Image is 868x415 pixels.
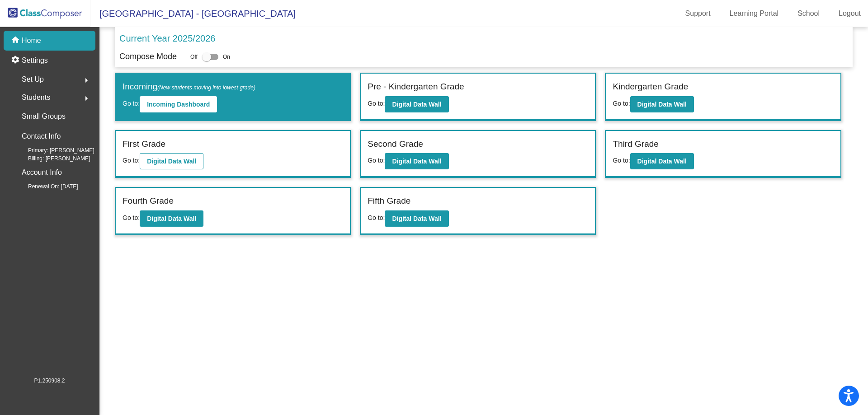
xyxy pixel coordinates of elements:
mat-icon: home [11,35,22,46]
span: [GEOGRAPHIC_DATA] - [GEOGRAPHIC_DATA] [90,6,296,21]
span: On [223,53,230,61]
span: Go to: [368,214,385,221]
button: Incoming Dashboard [140,96,217,112]
mat-icon: arrow_right [81,75,92,86]
span: Renewal On: [DATE] [14,182,78,191]
label: Pre - Kindergarten Grade [368,80,464,93]
button: Digital Data Wall [385,153,448,169]
b: Digital Data Wall [392,101,441,108]
span: Students [22,91,50,104]
span: Billing: [PERSON_NAME] [14,154,90,163]
span: Go to: [123,157,140,164]
span: Off [190,53,198,61]
a: Support [678,6,718,21]
mat-icon: settings [11,55,22,66]
b: Digital Data Wall [637,158,687,165]
a: Learning Portal [722,6,786,21]
p: Settings [22,55,48,66]
b: Digital Data Wall [637,101,687,108]
button: Digital Data Wall [140,210,203,227]
a: Logout [831,6,868,21]
label: Fifth Grade [368,195,410,208]
span: Go to: [368,100,385,107]
span: Set Up [22,73,44,86]
b: Digital Data Wall [392,215,441,222]
button: Digital Data Wall [630,153,694,169]
span: Go to: [613,100,630,107]
b: Digital Data Wall [147,158,196,165]
span: Go to: [613,157,630,164]
mat-icon: arrow_right [81,93,92,104]
b: Digital Data Wall [147,215,196,222]
span: Go to: [123,214,140,221]
span: Primary: [PERSON_NAME] [14,146,94,154]
span: Go to: [368,157,385,164]
label: First Grade [123,138,165,151]
p: Account Info [22,166,62,179]
label: Incoming [123,80,255,93]
a: School [790,6,827,21]
label: Third Grade [613,138,658,151]
p: Current Year 2025/2026 [119,32,215,45]
span: (New students moving into lowest grade) [157,84,255,91]
label: Second Grade [368,138,423,151]
button: Digital Data Wall [140,153,203,169]
button: Digital Data Wall [630,96,694,112]
p: Contact Info [22,130,61,143]
button: Digital Data Wall [385,96,448,112]
b: Incoming Dashboard [147,101,210,108]
span: Go to: [123,100,140,107]
label: Kindergarten Grade [613,80,688,93]
p: Compose Mode [119,51,177,63]
p: Small Groups [22,110,66,123]
p: Home [22,35,41,46]
label: Fourth Grade [123,195,174,208]
button: Digital Data Wall [385,210,448,227]
b: Digital Data Wall [392,158,441,165]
